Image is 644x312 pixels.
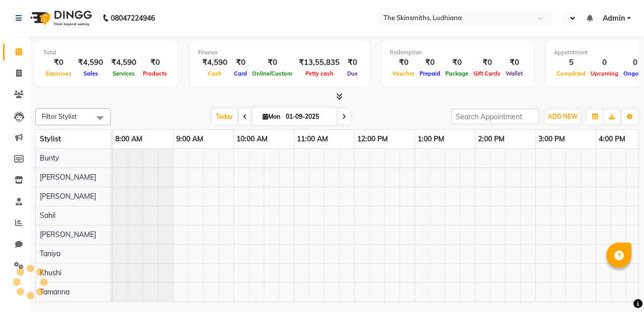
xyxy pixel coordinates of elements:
div: 0 [588,57,621,68]
span: Products [140,70,170,77]
a: 1:00 PM [415,132,447,146]
span: Card [231,70,250,77]
img: logo [26,4,95,32]
span: Upcoming [588,70,621,77]
span: Package [443,70,471,77]
span: Tamanna [40,287,69,296]
span: Completed [554,70,588,77]
span: Cash [205,70,224,77]
span: Services [110,70,137,77]
div: Redemption [390,48,525,57]
span: Online/Custom [250,70,295,77]
span: Sahil [40,211,55,220]
a: 12:00 PM [355,132,390,146]
div: ₹0 [503,57,525,68]
span: Prepaid [417,70,443,77]
div: ₹4,590 [74,57,107,68]
span: [PERSON_NAME] [40,192,96,201]
a: 8:00 AM [113,132,145,146]
a: 4:00 PM [596,132,628,146]
a: 9:00 AM [174,132,206,146]
div: ₹0 [471,57,503,68]
span: Petty cash [303,70,336,77]
a: 10:00 AM [234,132,270,146]
div: ₹0 [250,57,295,68]
span: Today [212,109,237,124]
div: ₹13,55,835 [295,57,344,68]
button: ADD NEW [545,110,580,124]
div: 5 [554,57,588,68]
a: 11:00 AM [294,132,331,146]
span: Bunty [40,153,59,163]
span: [PERSON_NAME] [40,173,96,182]
span: Stylist [40,134,61,143]
span: Admin [603,13,625,24]
span: Sales [81,70,101,77]
span: [PERSON_NAME] [40,230,96,239]
div: ₹0 [417,57,443,68]
span: Expenses [43,70,74,77]
div: ₹0 [43,57,74,68]
div: ₹0 [140,57,170,68]
span: Due [345,70,360,77]
span: Voucher [390,70,417,77]
span: Wallet [503,70,525,77]
a: 3:00 PM [536,132,568,146]
div: ₹0 [344,57,361,68]
span: Khushi [40,268,61,277]
b: 08047224946 [111,4,155,32]
div: ₹0 [443,57,471,68]
input: 2025-09-01 [283,109,333,124]
div: ₹4,590 [107,57,140,68]
span: Filter Stylist [42,112,77,120]
div: ₹0 [231,57,250,68]
a: 2:00 PM [475,132,507,146]
span: Gift Cards [471,70,503,77]
span: ADD NEW [548,113,578,120]
input: Search Appointment [451,109,539,124]
div: Finance [198,48,361,57]
div: ₹4,590 [198,57,231,68]
div: Total [43,48,170,57]
div: ₹0 [390,57,417,68]
span: Taniya [40,249,60,258]
span: Mon [260,113,283,120]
